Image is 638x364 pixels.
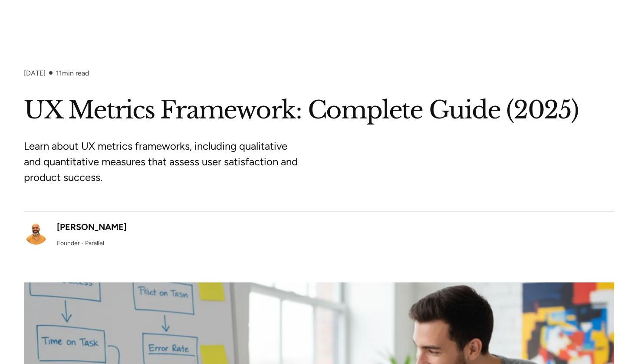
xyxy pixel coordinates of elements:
img: Robin Dhanwani [24,220,48,245]
p: Learn about UX metrics frameworks, including qualitative and quantitative measures that assess us... [24,138,349,185]
h1: UX Metrics Framework: Complete Guide (2025) [24,95,614,126]
div: Founder - Parallel [57,239,104,248]
div: min read [56,69,89,77]
div: [DATE] [24,69,46,77]
span: 11 [56,69,62,77]
div: [PERSON_NAME] [57,220,127,233]
a: [PERSON_NAME]Founder - Parallel [24,220,127,248]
